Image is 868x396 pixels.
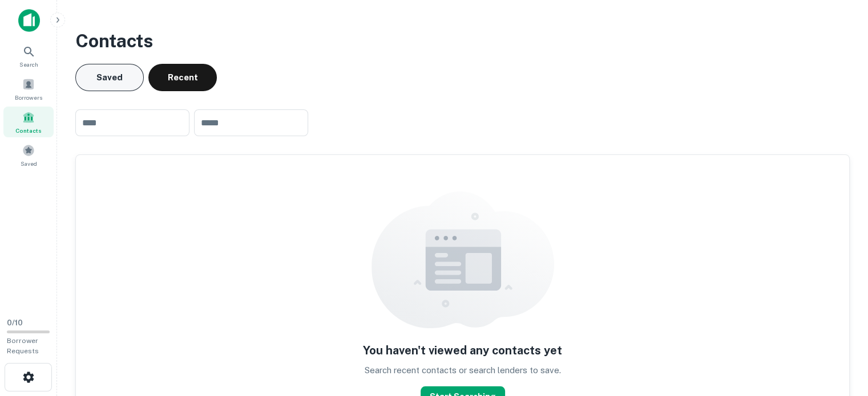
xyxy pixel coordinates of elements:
img: empty content [372,191,554,328]
span: Borrower Requests [7,337,39,355]
img: capitalize-icon.png [18,9,40,32]
button: Recent [148,64,217,91]
h5: You haven't viewed any contacts yet [363,342,562,359]
span: Contacts [15,126,42,135]
a: Saved [3,140,54,170]
a: Borrowers [3,74,54,104]
button: Saved [75,64,144,91]
span: Saved [21,159,37,168]
p: Search recent contacts or search lenders to save. [365,364,561,377]
h3: Contacts [75,27,850,55]
a: Search [3,40,54,71]
span: Borrowers [15,93,42,102]
a: Contacts [3,107,54,137]
span: Search [19,60,38,69]
span: 0 / 10 [7,319,23,327]
iframe: Chat Widget [811,305,868,360]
